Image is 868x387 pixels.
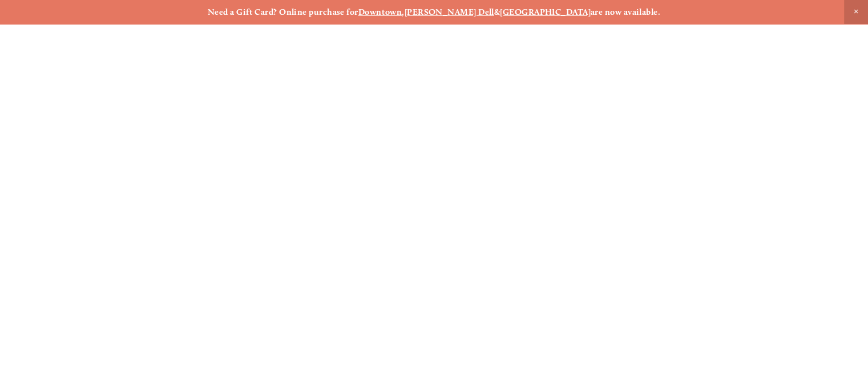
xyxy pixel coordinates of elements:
[500,7,591,17] a: [GEOGRAPHIC_DATA]
[358,7,402,17] a: Downtown
[402,7,404,17] strong: ,
[591,7,660,17] strong: are now available.
[494,7,500,17] strong: &
[405,7,494,17] a: [PERSON_NAME] Dell
[208,7,358,17] strong: Need a Gift Card? Online purchase for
